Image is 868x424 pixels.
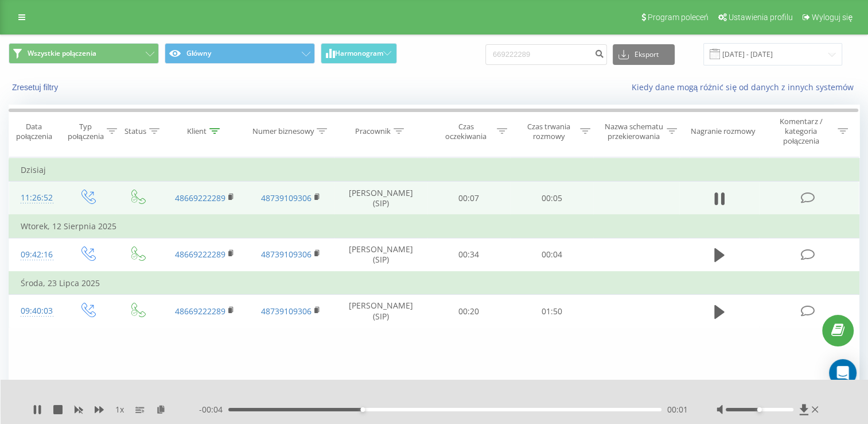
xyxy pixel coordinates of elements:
button: Wszystkie połączenia [9,43,159,64]
input: Wyszukiwanie według numeru [485,44,607,65]
div: Czas oczekiwania [438,122,495,141]
button: Eksport [613,44,675,65]
span: 00:01 [667,404,688,415]
div: Typ połączenia [68,122,104,141]
td: [PERSON_NAME] (SIP) [334,238,427,272]
div: Czas trwania rozmowy [520,122,577,141]
td: Środa, 23 Lipca 2025 [9,272,859,295]
div: Accessibility label [757,407,762,412]
span: Ustawienia profilu [729,13,793,22]
td: 00:05 [510,182,593,215]
button: Harmonogram [321,43,397,64]
span: Wyloguj się [812,13,853,22]
span: - 00:04 [199,404,228,415]
a: 48669222289 [175,306,225,317]
div: Status [124,126,146,136]
td: 01:50 [510,295,593,328]
a: 48739109306 [261,249,312,260]
div: 09:40:03 [21,300,50,322]
span: 1 x [115,404,124,415]
div: Nazwa schematu przekierowania [604,122,664,141]
a: 48669222289 [175,192,225,203]
div: Numer biznesowy [252,126,314,136]
div: Komentarz / kategoria połączenia [768,117,835,146]
div: Klient [187,126,207,136]
td: Wtorek, 12 Sierpnia 2025 [9,215,859,238]
div: Nagranie rozmowy [691,126,756,136]
div: Open Intercom Messenger [829,359,857,387]
button: Główny [165,43,315,64]
div: 11:26:52 [21,187,50,209]
td: [PERSON_NAME] (SIP) [334,295,427,328]
span: Program poleceń [648,13,709,22]
button: Zresetuj filtry [9,82,64,92]
span: Wszystkie połączenia [28,49,96,58]
a: 48669222289 [175,249,225,260]
a: 48739109306 [261,192,312,203]
div: Pracownik [355,126,391,136]
span: Harmonogram [335,49,383,57]
div: Accessibility label [360,407,365,412]
div: Data połączenia [9,122,59,141]
div: 09:42:16 [21,244,50,266]
a: Kiedy dane mogą różnić się od danych z innych systemów [631,82,859,92]
td: [PERSON_NAME] (SIP) [334,182,427,215]
td: Dzisiaj [9,159,859,182]
td: 00:04 [510,238,593,272]
td: 00:07 [427,182,511,215]
td: 00:20 [427,295,511,328]
td: 00:34 [427,238,511,272]
a: 48739109306 [261,306,312,317]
